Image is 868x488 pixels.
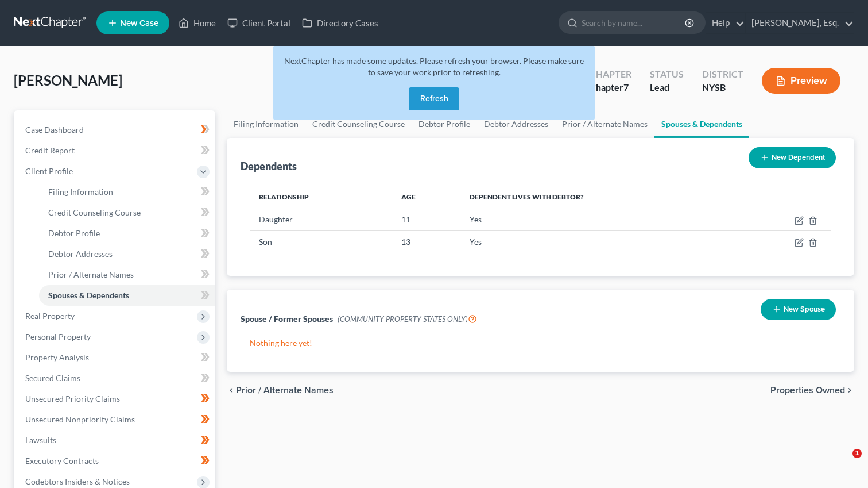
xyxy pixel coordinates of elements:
a: Unsecured Nonpriority Claims [16,409,215,430]
div: Status [650,68,684,81]
button: New Dependent [749,147,836,168]
a: Directory Cases [296,13,384,33]
a: [PERSON_NAME], Esq. [746,13,854,33]
span: Prior / Alternate Names [236,386,334,395]
span: 1 [852,449,862,458]
span: Filing Information [48,187,113,197]
th: Relationship [250,186,392,209]
span: Real Property [25,311,75,321]
span: Credit Counseling Course [48,208,141,217]
i: chevron_right [845,386,854,395]
div: Chapter [590,68,631,81]
a: Prior / Alternate Names [555,110,654,138]
a: Prior / Alternate Names [39,264,215,285]
span: Credit Report [25,145,75,155]
span: New Case [120,19,158,28]
button: Properties Owned chevron_right [770,386,854,395]
a: Lawsuits [16,430,215,451]
td: Yes [460,231,735,253]
span: Client Profile [25,166,73,176]
span: Spouses & Dependents [48,290,129,300]
span: NextChapter has made some updates. Please refresh your browser. Please make sure to save your wor... [284,56,584,77]
td: 11 [392,209,460,230]
a: Home [173,13,222,33]
span: Prior / Alternate Names [48,270,134,279]
a: Spouses & Dependents [654,110,749,138]
span: Properties Owned [770,386,845,395]
a: Help [706,13,745,33]
a: Filing Information [227,110,305,138]
td: Son [250,231,392,253]
a: Spouses & Dependents [39,285,215,306]
a: Case Dashboard [16,120,215,140]
th: Age [392,186,460,209]
a: Credit Report [16,140,215,161]
span: Unsecured Priority Claims [25,394,120,404]
div: Lead [650,81,684,94]
span: Codebtors Insiders & Notices [25,477,130,486]
span: Personal Property [25,332,91,341]
button: New Spouse [761,299,836,320]
p: Nothing here yet! [250,337,831,349]
div: District [702,68,743,81]
span: Debtor Addresses [48,249,113,259]
td: 13 [392,231,460,253]
th: Dependent lives with debtor? [460,186,735,209]
a: Client Portal [222,13,296,33]
a: Filing Information [39,182,215,202]
span: Spouse / Former Spouses [241,314,333,324]
span: Unsecured Nonpriority Claims [25,414,135,424]
a: Unsecured Priority Claims [16,389,215,409]
span: Debtor Profile [48,228,100,238]
div: Dependents [241,159,297,173]
a: Secured Claims [16,368,215,389]
a: Credit Counseling Course [39,202,215,223]
span: (COMMUNITY PROPERTY STATES ONLY) [338,314,477,324]
button: chevron_left Prior / Alternate Names [227,386,334,395]
span: Secured Claims [25,373,80,383]
div: Chapter [590,81,631,94]
a: Debtor Profile [39,223,215,244]
button: Preview [762,68,840,94]
button: Refresh [409,87,459,110]
span: 7 [623,82,629,93]
span: Case Dashboard [25,125,84,135]
div: NYSB [702,81,743,94]
span: Lawsuits [25,435,56,445]
i: chevron_left [227,386,236,395]
input: Search by name... [582,12,687,33]
a: Property Analysis [16,347,215,368]
iframe: Intercom live chat [829,449,857,477]
span: [PERSON_NAME] [14,72,122,89]
span: Executory Contracts [25,456,99,466]
a: Executory Contracts [16,451,215,471]
td: Yes [460,209,735,230]
a: Debtor Addresses [39,244,215,264]
td: Daughter [250,209,392,230]
span: Property Analysis [25,352,89,362]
